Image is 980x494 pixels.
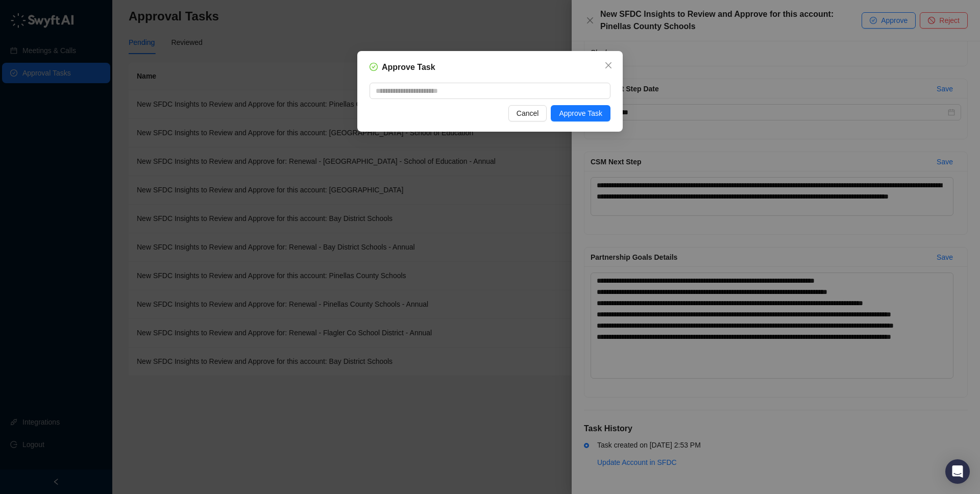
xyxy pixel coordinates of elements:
button: Close [600,57,617,73]
span: check-circle [370,63,378,71]
span: Approve Task [559,108,602,119]
span: close [604,61,612,69]
button: Approve Task [551,105,610,121]
h5: Approve Task [382,61,435,73]
span: Cancel [517,108,539,119]
div: Open Intercom Messenger [945,459,970,484]
button: Cancel [508,105,547,121]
